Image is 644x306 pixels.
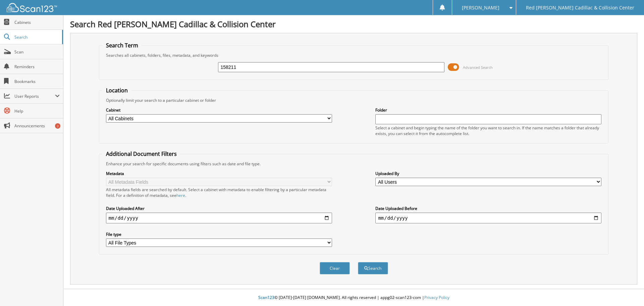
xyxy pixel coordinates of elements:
[14,34,59,40] span: Search
[106,187,332,198] div: All metadata fields are searched by default. Select a cabinet with metadata to enable filtering b...
[424,295,449,300] a: Privacy Policy
[375,206,601,211] label: Date Uploaded Before
[63,290,644,306] div: © [DATE]-[DATE] [DOMAIN_NAME]. All rights reserved | appg02-scan123-com |
[55,123,60,129] div: 3
[463,65,493,70] span: Advanced Search
[14,64,60,70] span: Reminders
[103,87,131,94] legend: Location
[103,161,605,167] div: Enhance your search for specific documents using filters such as date and file type.
[103,150,180,158] legend: Additional Document Filters
[106,107,332,113] label: Cabinet
[462,6,499,10] span: [PERSON_NAME]
[176,192,185,198] a: here
[526,6,634,10] span: Red [PERSON_NAME] Cadillac & Collision Center
[320,262,350,274] button: Clear
[14,79,60,84] span: Bookmarks
[610,274,644,306] iframe: Chat Widget
[106,213,332,223] input: start
[375,125,601,136] div: Select a cabinet and begin typing the name of the folder you want to search in. If the name match...
[106,171,332,176] label: Metadata
[375,213,601,223] input: end
[103,52,605,58] div: Searches all cabinets, folders, files, metadata, and keywords
[258,295,274,300] span: Scan123
[106,206,332,211] label: Date Uploaded After
[103,42,142,49] legend: Search Term
[70,18,637,30] h1: Search Red [PERSON_NAME] Cadillac & Collision Center
[14,108,60,114] span: Help
[106,231,332,237] label: File type
[14,49,60,55] span: Scan
[375,171,601,176] label: Uploaded By
[103,97,605,103] div: Optionally limit your search to a particular cabinet or folder
[375,107,601,113] label: Folder
[358,262,388,274] button: Search
[14,93,55,99] span: User Reports
[7,3,57,12] img: scan123-logo-white.svg
[14,19,60,25] span: Cabinets
[14,123,60,129] span: Announcements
